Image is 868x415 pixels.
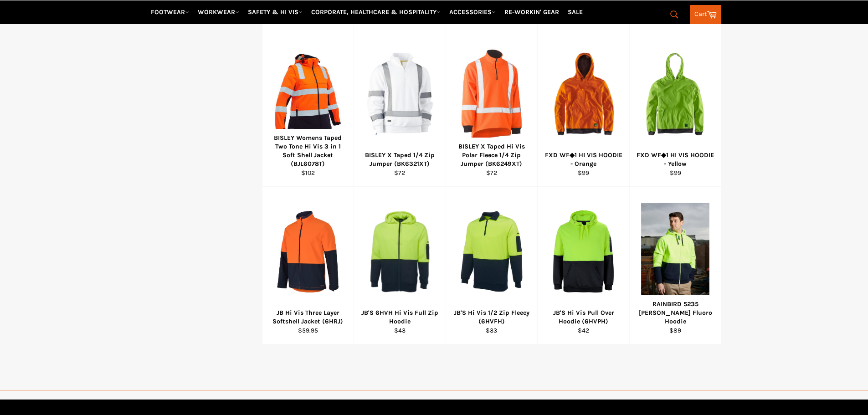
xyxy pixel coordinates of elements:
div: FXD WF◆1 HI VIS HOODIE - Yellow [635,151,715,169]
a: RAINBIRD 5235 Taylor Sherpa Fluoro Hoodie - Workin' Gear RAINBIRD 5235 [PERSON_NAME] Fluoro Hoodi... [629,187,721,344]
a: WORKWEAR [194,4,243,20]
img: FXD WF◆1 HI VIS HOODIE - yellow - Workin Gear [641,42,710,145]
div: BISLEY X Taped 1/4 Zip Jumper (BK6321XT) [360,151,440,169]
a: FOOTWEAR [147,4,193,20]
a: Workin Gear JB Hi Vis Three Layer Softshell Jacket JB Hi Vis Three Layer Softshell Jacket (6HRJ) ... [262,187,354,344]
div: JB'S 6HVH Hi Vis Full Zip Hoodie [360,308,440,326]
img: JB'S 6HVFH Hi Vis 1/2 Zip Fleecy - Workin' Gear [457,210,526,293]
div: $42 [544,326,624,335]
a: SAFETY & HI VIS [244,4,306,20]
a: RE-WORKIN' GEAR [501,4,563,20]
div: $43 [360,326,440,335]
div: $102 [268,169,348,177]
div: BISLEY Womens Taped Two Tone Hi Vis 3 in 1 Soft Shell Jacket (BJL6078T) [268,133,348,169]
a: SALE [564,4,586,20]
div: $72 [452,169,532,177]
a: CORPORATE, HEALTHCARE & HOSPITALITY [308,4,444,20]
div: JB'S Hi Vis Pull Over Hoodie (6HVPH) [544,308,624,326]
div: $99 [544,169,624,177]
img: FXD WF◆1 HI VIS HOODIE - Orange - Workin' Gear [549,42,618,145]
div: $89 [635,326,715,335]
a: FXD WF◆1 HI VIS HOODIE - Orange - Workin' Gear FXD WF◆1 HI VIS HOODIE - Orange $99 [537,29,629,187]
a: Cart [690,5,721,24]
div: $99 [635,169,715,177]
div: JB'S Hi Vis 1/2 Zip Fleecy (6HVFH) [452,308,532,326]
img: BISLEY Womens Taped Two Tone Hi Vis 3 in 1 Soft Shell Jacket (BJL6078T) - Workin' Gear [274,48,343,140]
a: BISLEY Womens Taped Two Tone Hi Vis 3 in 1 Soft Shell Jacket (BJL6078T) - Workin' Gear BISLEY Wom... [262,29,354,187]
a: BISLEY X Taped Hi Vis Polar Fleece 1/4 Zip Jumper (BK6249XT) - Workin' Gear BISLEY X Taped Hi Vis... [446,29,538,187]
div: $33 [452,326,532,335]
a: JB'S 6HVPH Hi Vis Pull Over Hoodie - Workin' Gear JB'S Hi Vis Pull Over Hoodie (6HVPH) $42 [537,187,629,344]
img: JB'S 6HVH Hi Vis Full Zip Hoodie - Workin' Gear [365,200,434,303]
div: JB Hi Vis Three Layer Softshell Jacket (6HRJ) [268,308,348,326]
a: JB'S 6HVH Hi Vis Full Zip Hoodie - Workin' Gear JB'S 6HVH Hi Vis Full Zip Hoodie $43 [354,187,446,344]
a: Workin Gear BISLEY X Taped 1/4 Zip Jumper (BK6321XT) $72 [354,29,446,187]
img: RAINBIRD 5235 Taylor Sherpa Fluoro Hoodie - Workin' Gear [641,203,710,300]
img: Workin Gear [365,48,434,140]
div: RAINBIRD 5235 [PERSON_NAME] Fluoro Hoodie [635,300,715,326]
img: BISLEY X Taped Hi Vis Polar Fleece 1/4 Zip Jumper (BK6249XT) - Workin' Gear [457,48,526,140]
a: ACCESSORIES [446,4,499,20]
div: $59.95 [268,326,348,335]
a: FXD WF◆1 HI VIS HOODIE - yellow - Workin Gear FXD WF◆1 HI VIS HOODIE - Yellow $99 [629,29,721,187]
div: FXD WF◆1 HI VIS HOODIE - Orange [544,151,624,169]
img: Workin Gear JB Hi Vis Three Layer Softshell Jacket [274,210,343,293]
div: BISLEY X Taped Hi Vis Polar Fleece 1/4 Zip Jumper (BK6249XT) [452,142,532,169]
div: $72 [360,169,440,177]
img: JB'S 6HVPH Hi Vis Pull Over Hoodie - Workin' Gear [549,210,618,293]
a: JB'S 6HVFH Hi Vis 1/2 Zip Fleecy - Workin' Gear JB'S Hi Vis 1/2 Zip Fleecy (6HVFH) $33 [446,187,538,344]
